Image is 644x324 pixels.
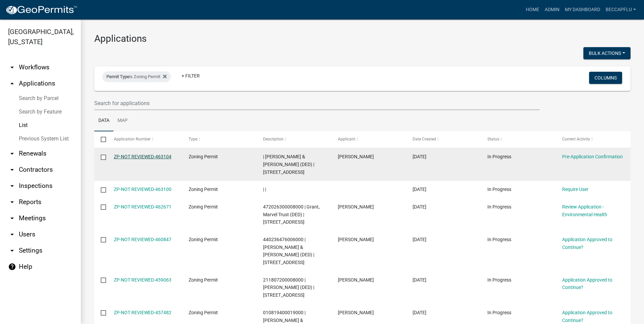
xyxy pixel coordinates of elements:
[94,33,631,44] h3: Applications
[263,187,266,192] span: | |
[603,3,639,16] a: BeccaPflu
[562,310,612,323] a: Application Approved to Continue?
[94,131,107,148] datatable-header-cell: Select
[481,131,556,148] datatable-header-cell: Status
[189,204,218,209] span: Zoning Permit
[176,70,205,82] a: + Filter
[114,277,171,283] a: ZP-NOT REVIEWED-459063
[8,63,16,71] i: arrow_drop_down
[487,277,511,283] span: In Progress
[562,187,588,192] a: Require User
[562,154,623,159] a: Pre-Application Confirmation
[413,187,426,192] span: 08/13/2025
[562,277,612,290] a: Application Approved to Continue?
[338,237,374,242] span: Scott Hansen
[114,204,171,209] a: ZP-NOT REVIEWED-462671
[487,204,511,209] span: In Progress
[263,277,314,298] span: 211807200008000 | Burroughs, Janet L (DED) | 21812 ROCKDALE RD
[562,237,612,250] a: Application Approved to Continue?
[189,187,218,192] span: Zoning Permit
[413,310,426,315] span: 07/31/2025
[542,3,562,16] a: Admin
[338,137,355,141] span: Applicant
[589,72,622,84] button: Columns
[338,277,374,283] span: John Sieverding
[487,187,511,192] span: In Progress
[114,237,171,242] a: ZP-NOT REVIEWED-460847
[487,310,511,315] span: In Progress
[189,310,218,315] span: Zoning Permit
[8,247,16,255] i: arrow_drop_down
[106,74,129,79] span: Permit Type
[562,204,607,217] a: Review Application - Environmental Health
[114,110,132,132] a: Map
[189,277,218,283] span: Zoning Permit
[8,214,16,222] i: arrow_drop_down
[562,137,590,141] span: Current Activity
[114,310,171,315] a: ZP-NOT REVIEWED-457482
[583,47,631,59] button: Bulk Actions
[263,154,314,175] span: | Weber, Michael J & Donna M (DED) | 26789 46TH AVE
[94,110,114,132] a: Data
[114,154,171,159] a: ZP-NOT REVIEWED-463104
[413,277,426,283] span: 08/04/2025
[8,166,16,174] i: arrow_drop_down
[114,137,151,141] span: Application Number
[562,3,603,16] a: My Dashboard
[94,96,540,110] input: Search for applications
[8,198,16,206] i: arrow_drop_down
[331,131,406,148] datatable-header-cell: Applicant
[413,204,426,209] span: 08/12/2025
[487,237,511,242] span: In Progress
[189,237,218,242] span: Zoning Permit
[182,131,257,148] datatable-header-cell: Type
[189,137,197,141] span: Type
[556,131,631,148] datatable-header-cell: Current Activity
[413,137,436,141] span: Date Created
[406,131,481,148] datatable-header-cell: Date Created
[189,154,218,159] span: Zoning Permit
[413,154,426,159] span: 08/13/2025
[257,131,331,148] datatable-header-cell: Description
[8,263,16,271] i: help
[8,150,16,158] i: arrow_drop_down
[107,131,182,148] datatable-header-cell: Application Number
[487,154,511,159] span: In Progress
[263,137,284,141] span: Description
[338,310,374,315] span: Brian Steines
[114,187,171,192] a: ZP-NOT REVIEWED-463100
[263,237,314,265] span: 440236476006000 | Hansen, Scott E & Vicki M (DED) | 39673 304TH ST
[338,204,374,209] span: Jerid Baranczyk
[8,230,16,238] i: arrow_drop_down
[8,79,16,88] i: arrow_drop_up
[487,137,499,141] span: Status
[413,237,426,242] span: 08/07/2025
[263,204,320,225] span: 472026300008000 | Grant, Marvel Trust (DED) | 46701 Highway 64 Preston, IA 52069
[523,3,542,16] a: Home
[8,182,16,190] i: arrow_drop_down
[338,154,374,159] span: Michael J. Weber
[102,71,171,82] div: is Zoning Permit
